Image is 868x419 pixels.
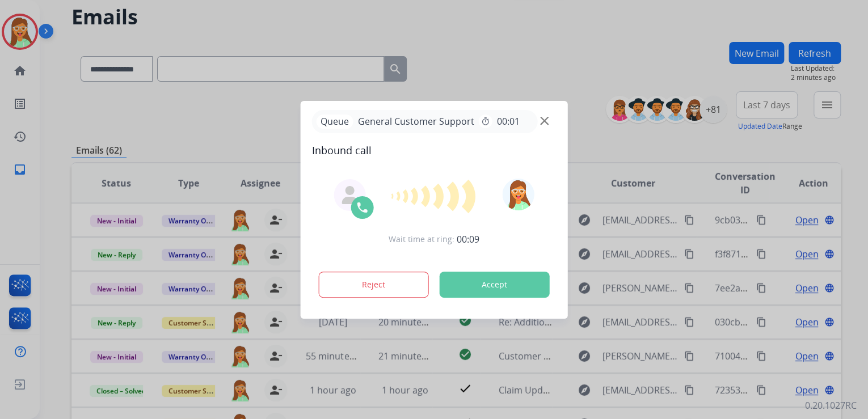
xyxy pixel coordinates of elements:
img: agent-avatar [341,186,359,204]
span: Inbound call [312,142,557,158]
p: Queue [317,115,353,129]
img: call-icon [356,201,369,214]
span: 00:01 [497,115,520,128]
img: avatar [502,179,534,210]
img: close-button [540,116,549,125]
span: 00:09 [457,232,479,246]
span: Wait time at ring: [389,234,454,245]
button: Accept [440,272,550,298]
p: 0.20.1027RC [805,399,857,412]
button: Reject [319,272,429,298]
span: General Customer Support [353,115,479,128]
mat-icon: timer [481,117,490,126]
